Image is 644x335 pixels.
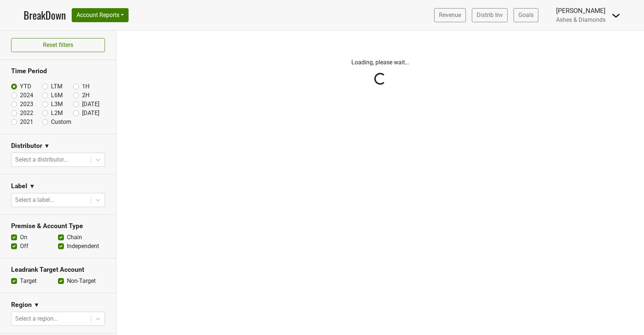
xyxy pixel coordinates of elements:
[72,8,129,22] button: Account Reports
[556,6,606,16] div: [PERSON_NAME]
[434,8,466,22] a: Revenue
[24,7,66,23] a: BreakDown
[175,58,585,67] p: Loading, please wait...
[472,8,508,22] a: Distrib Inv
[514,8,538,22] a: Goals
[611,11,620,20] img: Dropdown Menu
[556,16,606,23] span: Ashes & Diamonds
